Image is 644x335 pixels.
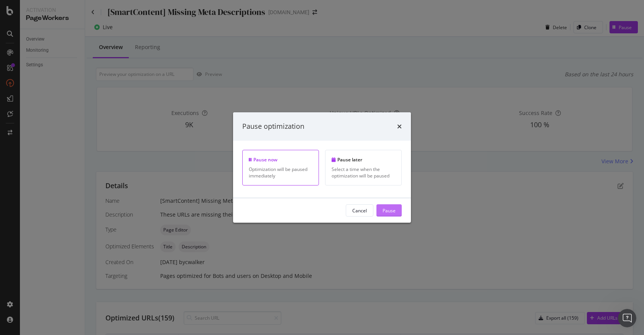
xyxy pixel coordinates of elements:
[397,122,402,131] div: times
[618,309,636,327] iframe: Intercom live chat
[332,166,395,179] div: Select a time when the optimization will be paused
[332,156,395,163] div: Pause later
[346,204,373,217] button: Cancel
[233,112,411,223] div: modal
[249,166,312,179] div: Optimization will be paused immediately
[242,122,304,131] div: Pause optimization
[376,204,402,217] button: Pause
[249,156,312,163] div: Pause now
[383,207,396,213] div: Pause
[352,207,367,213] div: Cancel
